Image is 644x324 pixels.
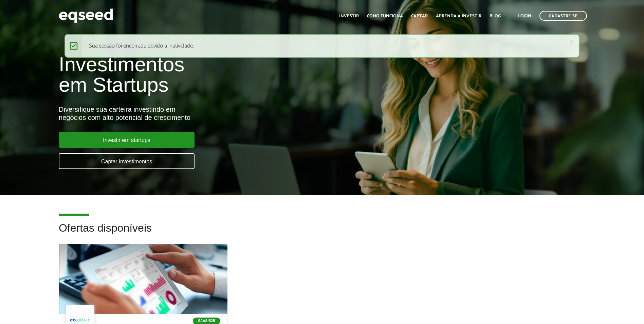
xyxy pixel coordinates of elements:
[59,153,195,169] a: Captar investimentos
[59,132,195,148] a: Investir em startups
[539,11,587,21] a: Cadastre-se
[59,7,113,25] img: EqSeed
[490,14,501,18] a: Blog
[59,222,585,244] h2: Ofertas disponíveis
[367,14,403,18] a: Como funciona
[411,14,428,18] a: Captar
[65,34,580,58] div: Sua sessão foi encerrada devido a inatividade.
[570,38,574,45] a: ×
[518,14,531,18] a: Login
[59,54,371,95] h1: Investimentos em Startups
[339,14,359,18] a: Investir
[436,14,481,18] a: Aprenda a investir
[59,105,371,122] div: Diversifique sua carteira investindo em negócios com alto potencial de crescimento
